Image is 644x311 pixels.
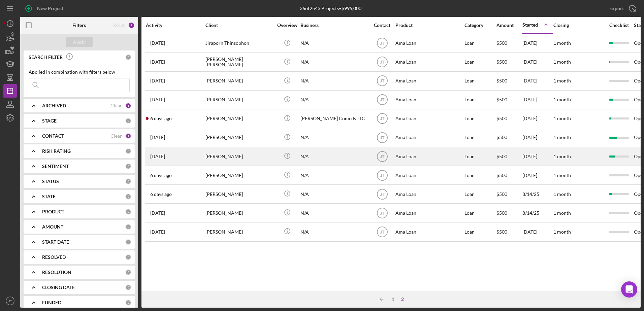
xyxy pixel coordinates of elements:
div: 1 [125,133,131,139]
div: Amount [496,23,522,28]
div: N/A [300,91,368,109]
time: 2025-08-13 21:56 [150,116,172,121]
div: 8/14/25 [522,204,553,222]
text: JT [8,299,12,303]
text: JT [380,230,385,235]
div: [DATE] [522,223,553,241]
div: 0 [125,118,131,124]
div: Category [464,23,496,28]
div: Overview [275,23,300,28]
div: Loan [464,223,496,241]
div: Loan [464,72,496,90]
div: N/A [300,185,368,203]
div: Clear [110,133,122,139]
div: $500 [496,129,522,146]
div: Ama Loan [395,185,463,203]
button: Export [603,2,641,15]
div: $500 [496,147,522,165]
div: 0 [125,178,131,184]
b: Filters [72,23,86,28]
div: Closing [553,23,604,28]
div: Apply [73,37,86,47]
div: 0 [125,224,131,230]
div: [PERSON_NAME] [205,166,273,184]
time: 1 month [553,210,571,216]
div: [PERSON_NAME] [205,110,273,128]
div: N/A [300,166,368,184]
div: N/A [300,129,368,146]
time: 2025-08-13 22:59 [150,173,172,178]
time: 2025-08-14 23:37 [150,210,165,216]
div: Reset [113,23,125,28]
text: JT [380,98,385,102]
div: Ama Loan [395,129,463,146]
div: 0 [125,209,131,215]
div: Loan [464,185,496,203]
div: 1 [388,297,398,302]
time: 1 month [553,78,571,83]
div: 2 [128,22,135,29]
div: Client [205,23,273,28]
b: STATUS [42,179,59,184]
div: 0 [125,148,131,154]
div: Ama Loan [395,147,463,165]
time: 1 month [553,115,571,121]
div: Business [300,23,368,28]
div: Activity [146,23,205,28]
time: 1 month [553,229,571,235]
div: Loan [464,110,496,128]
div: 0 [125,163,131,169]
div: [DATE] [522,91,553,109]
div: Loan [464,204,496,222]
div: Ama Loan [395,223,463,241]
div: N/A [300,223,368,241]
div: [DATE] [522,129,553,146]
div: Checklist [605,23,633,28]
div: [DATE] [522,166,553,184]
div: Ama Loan [395,166,463,184]
b: PRODUCT [42,209,64,214]
text: JT [380,135,385,140]
div: N/A [300,72,368,90]
div: Ama Loan [395,53,463,71]
b: CONTACT [42,133,64,139]
b: SEARCH FILTER [29,55,63,60]
b: ARCHIVED [42,103,66,108]
div: Product [395,23,463,28]
div: Contact [369,23,395,28]
div: 0 [125,284,131,290]
div: Ama Loan [395,72,463,90]
div: N/A [300,204,368,222]
b: STAGE [42,118,57,124]
div: [PERSON_NAME] [205,129,273,146]
div: Jiraporn Thinsophon [205,34,273,52]
div: $500 [496,166,522,184]
div: N/A [300,34,368,52]
button: Apply [66,37,93,47]
div: 8/14/25 [522,185,553,203]
div: Loan [464,129,496,146]
text: JT [380,41,385,46]
text: JT [380,154,385,159]
b: AMOUNT [42,224,63,230]
div: $500 [496,204,522,222]
div: 36 of 2543 Projects • $995,000 [300,6,361,11]
time: 2025-08-13 06:01 [150,135,165,140]
div: 1 [125,103,131,109]
button: JT [3,294,17,308]
b: STATE [42,194,56,199]
div: Clear [110,103,122,108]
div: [PERSON_NAME] [205,185,273,203]
div: N/A [300,53,368,71]
b: SENTIMENT [42,164,69,169]
div: Loan [464,91,496,109]
time: 2025-08-13 01:48 [150,59,165,65]
b: RESOLUTION [42,270,71,275]
text: JT [380,211,385,215]
time: 1 month [553,153,571,159]
div: 0 [125,194,131,200]
div: [PERSON_NAME] [205,147,273,165]
div: 0 [125,54,131,60]
time: 2025-08-13 03:15 [150,97,165,102]
div: 0 [125,269,131,275]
